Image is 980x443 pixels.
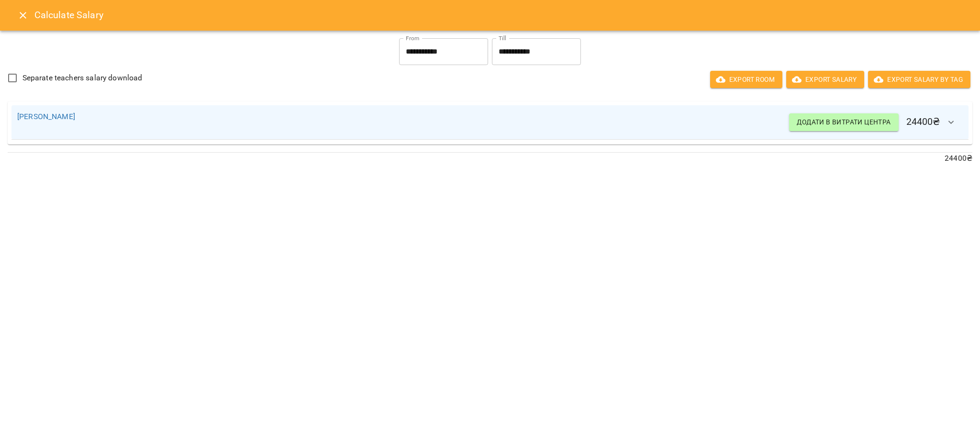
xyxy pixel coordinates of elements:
button: Export Salary by Tag [868,71,970,88]
a: [PERSON_NAME] [17,112,75,121]
p: 24400 ₴ [8,153,972,164]
span: Додати в витрати центра [797,116,891,128]
span: Export Salary by Tag [876,74,963,85]
button: Export room [710,71,782,88]
h6: 24400 ₴ [789,111,963,134]
button: Close [11,4,34,27]
h6: Calculate Salary [34,8,969,22]
button: Export Salary [786,71,864,88]
span: Export room [718,74,775,85]
span: Export Salary [794,74,857,85]
span: Separate teachers salary download [22,72,143,84]
button: Додати в витрати центра [789,113,898,131]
